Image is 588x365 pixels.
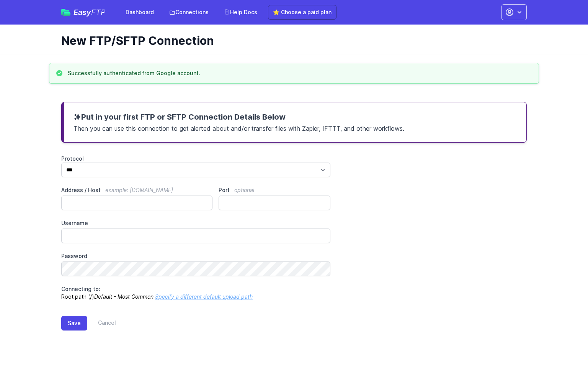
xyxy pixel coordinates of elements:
h1: New FTP/SFTP Connection [61,34,521,48]
label: Password [61,252,330,260]
span: optional [234,187,254,193]
label: Username [61,219,330,227]
span: example: [DOMAIN_NAME] [105,187,173,193]
a: EasyFTP [61,8,106,16]
p: Then you can use this connection to get alerted about and/or transfer files with Zapier, IFTTT, a... [73,122,517,133]
img: easyftp_logo.png [61,9,70,16]
label: Port [219,186,330,194]
a: Specify a different default upload path [155,293,253,300]
a: Dashboard [121,5,158,19]
p: Root path (/) [61,285,330,301]
h3: Successfully authenticated from Google account. [68,69,200,77]
span: FTP [91,8,106,17]
a: Connections [165,5,213,19]
label: Address / Host [61,186,212,194]
h3: Put in your first FTP or SFTP Connection Details Below [73,112,517,122]
i: Default - Most Common [94,293,154,300]
span: Easy [73,8,106,16]
a: Help Docs [219,5,262,19]
label: Protocol [61,155,330,163]
a: ⭐ Choose a paid plan [268,5,336,20]
span: Connecting to: [61,286,100,292]
a: Cancel [87,316,116,330]
button: Save [61,316,87,330]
